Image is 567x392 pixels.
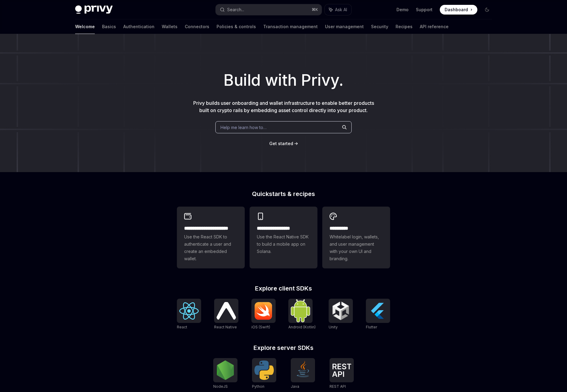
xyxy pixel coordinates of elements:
a: REST APIREST API [330,358,354,390]
span: Get started [269,141,293,146]
h1: Build with Privy. [10,68,557,92]
a: Security [371,19,388,34]
span: Help me learn how to… [220,124,267,131]
a: PythonPython [252,358,276,390]
img: React [179,302,199,320]
a: UnityUnity [329,299,353,330]
span: NodeJS [213,384,228,389]
h2: Quickstarts & recipes [177,191,390,197]
a: Authentication [123,19,154,34]
a: Welcome [75,19,95,34]
img: REST API [332,364,351,377]
img: dark logo [75,5,113,14]
span: Use the React SDK to authenticate a user and create an embedded wallet. [184,233,237,262]
a: FlutterFlutter [366,299,390,330]
span: Use the React Native SDK to build a mobile app on Solana. [257,233,310,255]
span: Unity [329,325,338,329]
button: Toggle dark mode [482,5,492,15]
a: Policies & controls [217,19,256,34]
a: Get started [269,141,293,147]
span: Python [252,384,264,389]
a: Dashboard [440,5,477,15]
span: React [177,325,187,329]
button: Ask AI [325,4,351,15]
img: Flutter [368,301,388,321]
a: **** *****Whitelabel login, wallets, and user management with your own UI and branding. [322,207,390,268]
a: React NativeReact Native [214,299,238,330]
span: Java [291,384,299,389]
span: ⌘ K [312,7,318,12]
a: JavaJava [291,358,315,390]
img: Java [293,360,313,380]
div: Search... [227,6,244,13]
span: Whitelabel login, wallets, and user management with your own UI and branding. [330,233,383,262]
img: iOS (Swift) [254,302,273,320]
span: Dashboard [445,7,468,13]
img: Android (Kotlin) [291,299,310,322]
span: React Native [214,325,237,329]
a: Basics [102,19,116,34]
a: Recipes [396,19,413,34]
span: REST API [330,384,346,389]
a: API reference [420,19,449,34]
a: Connectors [185,19,209,34]
button: Search...⌘K [216,4,322,15]
span: Privy builds user onboarding and wallet infrastructure to enable better products built on crypto ... [193,100,374,113]
span: iOS (Swift) [251,325,270,329]
h2: Explore server SDKs [177,345,390,351]
img: Unity [331,301,350,321]
span: Flutter [366,325,377,329]
img: React Native [217,302,236,319]
a: User management [325,19,364,34]
a: Android (Kotlin)Android (Kotlin) [288,299,316,330]
a: iOS (Swift)iOS (Swift) [251,299,276,330]
a: Support [416,7,433,13]
span: Ask AI [335,7,347,13]
h2: Explore client SDKs [177,285,390,291]
a: NodeJSNodeJS [213,358,237,390]
a: Wallets [162,19,177,34]
a: Demo [396,7,409,13]
a: Transaction management [263,19,318,34]
img: Python [254,360,274,380]
span: Android (Kotlin) [288,325,316,329]
img: NodeJS [216,360,235,380]
a: ReactReact [177,299,201,330]
a: **** **** **** ***Use the React Native SDK to build a mobile app on Solana. [250,207,317,268]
